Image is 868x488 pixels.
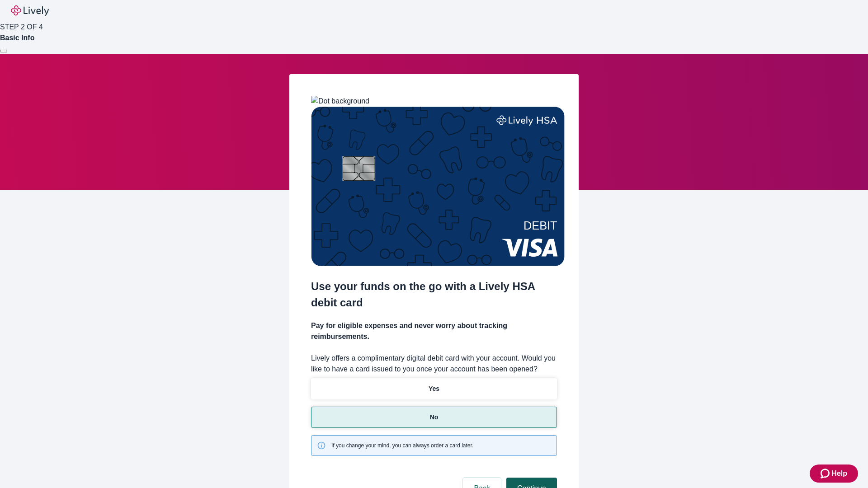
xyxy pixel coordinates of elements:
label: Lively offers a complimentary digital debit card with your account. Would you like to have a card... [311,353,557,375]
button: No [311,407,557,428]
span: Help [831,468,847,479]
span: If you change your mind, you can always order a card later. [331,441,473,450]
button: Zendesk support iconHelp [810,465,858,483]
p: Yes [429,384,439,394]
img: Dot background [311,96,369,107]
h4: Pay for eligible expenses and never worry about tracking reimbursements. [311,320,557,342]
img: Lively [11,5,49,16]
p: No [430,413,439,422]
svg: Zendesk support icon [821,468,831,479]
button: Yes [311,378,557,399]
h2: Use your funds on the go with a Lively HSA debit card [311,278,557,311]
img: Debit card [311,107,565,266]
